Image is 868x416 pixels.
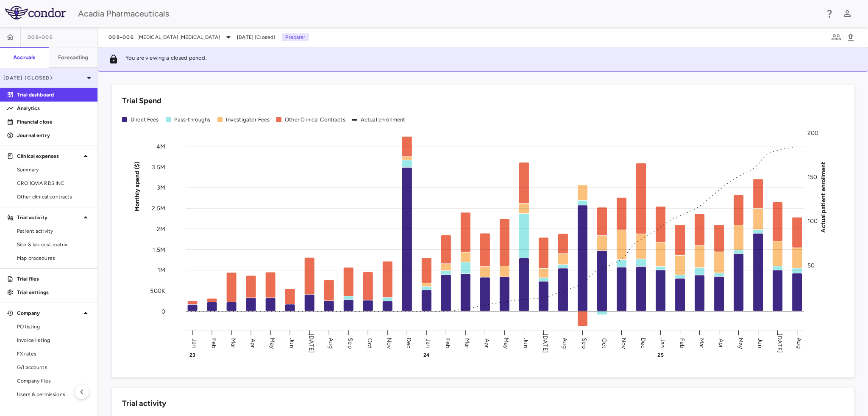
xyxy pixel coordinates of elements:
[620,337,627,349] text: Nov
[237,33,275,41] span: [DATE] (Closed)
[125,54,207,64] p: You are viewing a closed period.
[122,398,166,409] h6: Trial activity
[191,338,198,347] text: Jan
[161,308,165,315] tspan: 0
[17,391,91,398] span: Users & permissions
[796,338,803,348] text: Aug
[156,143,165,150] tspan: 4M
[174,116,211,124] div: Pass-throughs
[522,338,529,348] text: Jun
[347,338,354,348] text: Sep
[137,33,220,41] span: [MEDICAL_DATA] [MEDICAL_DATA]
[737,337,744,349] text: May
[157,225,165,232] tspan: 2M
[17,323,91,331] span: PO listing
[17,179,91,187] span: CRO IQVIA RDS INC
[150,287,165,295] tspan: 500K
[5,6,66,19] img: logo-full-SnFGN8VE.png
[807,129,818,137] tspan: 200
[17,275,91,283] p: Trial files
[776,333,783,353] text: [DATE]
[17,152,81,160] p: Clinical expenses
[361,116,406,124] div: Actual enrollment
[17,364,91,371] span: G/l accounts
[152,163,165,171] tspan: 3.5M
[122,95,161,107] h6: Trial Spend
[226,116,270,124] div: Investigator Fees
[230,338,237,348] text: Mar
[464,338,471,348] text: Mar
[17,193,91,201] span: Other clinical contracts
[423,352,430,358] text: 24
[17,336,91,344] span: Invoice listing
[189,352,195,358] text: 23
[679,338,686,348] text: Feb
[17,309,81,317] p: Company
[108,34,134,41] span: 009-006
[28,34,53,41] span: 009-006
[718,338,725,347] text: Apr
[131,116,159,124] div: Direct Fees
[657,352,663,358] text: 25
[698,338,705,348] text: Mar
[601,338,608,348] text: Oct
[17,350,91,358] span: FX rates
[134,161,141,212] tspan: Monthly spend ($)
[807,262,815,269] tspan: 50
[17,289,91,296] p: Trial settings
[425,338,432,347] text: Jan
[17,118,91,126] p: Financial close
[17,105,91,112] p: Analytics
[308,333,315,353] text: [DATE]
[807,218,818,225] tspan: 100
[366,338,373,348] text: Oct
[659,338,666,347] text: Jan
[503,337,510,349] text: May
[58,54,89,61] h6: Forecasting
[581,338,588,348] text: Sep
[820,161,827,232] tspan: Actual patient enrollment
[17,132,91,139] p: Journal entry
[17,254,91,262] span: Map procedures
[640,337,647,348] text: Dec
[17,214,81,221] p: Trial activity
[444,338,451,348] text: Feb
[483,338,490,347] text: Apr
[153,246,165,253] tspan: 1.5M
[542,333,549,353] text: [DATE]
[157,184,165,191] tspan: 3M
[17,377,91,385] span: Company files
[17,241,91,248] span: Site & lab cost matrix
[269,337,276,349] text: May
[152,205,165,212] tspan: 2.5M
[17,166,91,174] span: Summary
[288,338,295,348] text: Jun
[561,338,568,348] text: Aug
[249,338,256,347] text: Apr
[13,54,35,61] h6: Accruals
[282,33,309,41] p: Preparer
[405,337,412,348] text: Dec
[757,338,764,348] text: Jun
[285,116,345,124] div: Other Clinical Contracts
[386,337,393,349] text: Nov
[78,7,819,20] div: Acadia Pharmaceuticals
[210,338,217,348] text: Feb
[327,338,334,348] text: Aug
[17,91,91,99] p: Trial dashboard
[807,174,817,181] tspan: 150
[17,227,91,235] span: Patient activity
[158,267,165,274] tspan: 1M
[3,74,84,82] p: [DATE] (Closed)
